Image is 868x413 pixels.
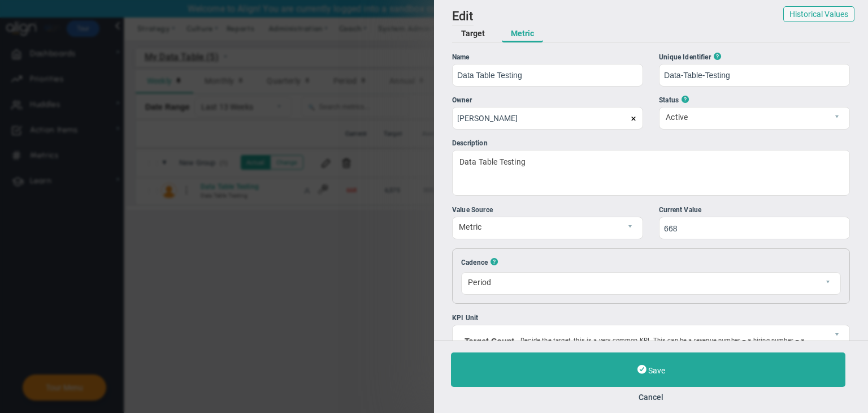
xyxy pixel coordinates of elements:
[452,138,850,149] div: Description
[520,337,809,360] p: Decide the target, this is a very common KPI. This can be a revenue number – a hiring number – a ...
[462,273,821,292] span: Period
[452,9,474,23] span: Edit
[452,313,850,324] div: KPI Unit
[659,217,850,239] input: Enter a Value
[452,205,643,216] div: Value Source
[821,273,840,294] span: select
[453,217,623,236] span: Metric
[643,114,656,123] span: clear
[659,95,850,106] div: Status
[452,107,643,130] input: Search or Invite Team Members
[830,325,849,372] span: select
[461,257,841,266] div: Cadence
[452,150,850,196] div: Data Table Testing
[452,95,643,106] div: Owner
[465,337,514,346] label: Target Count
[451,352,845,387] button: Save
[452,52,643,63] div: Name
[648,366,665,375] span: Save
[623,217,643,239] span: select
[659,64,850,87] input: Enter unique identifier
[452,64,643,87] input: Name of the Metric
[659,52,850,63] div: Unique Identifier
[451,393,851,402] button: Cancel
[502,25,543,42] button: Metric
[783,6,854,22] button: Historical Values
[659,107,830,127] span: Active
[452,25,494,42] button: Target
[659,205,850,216] div: Current Value
[830,107,849,129] span: select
